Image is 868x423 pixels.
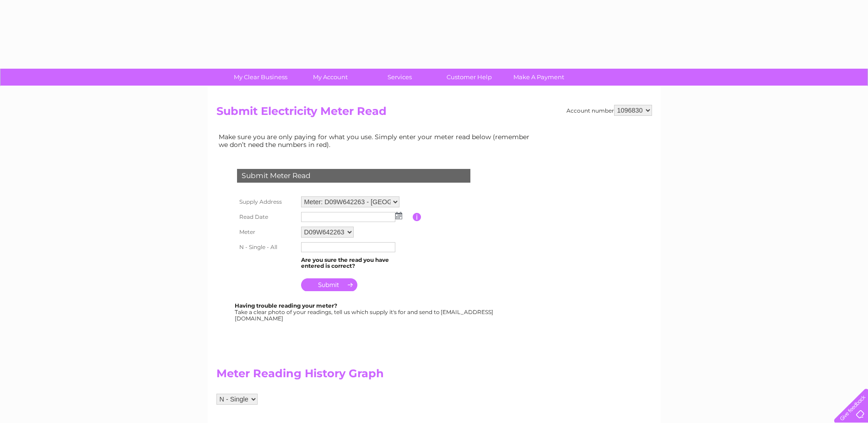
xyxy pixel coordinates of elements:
[566,105,652,116] div: Account number
[501,69,577,86] a: Make A Payment
[395,212,402,219] img: ...
[431,69,507,86] a: Customer Help
[237,169,470,183] div: Submit Meter Read
[216,367,537,385] h2: Meter Reading History Graph
[235,303,495,321] div: Take a clear photo of your readings, tell us which supply it's for and send to [EMAIL_ADDRESS][DO...
[235,302,337,309] b: Having trouble reading your meter?
[362,69,437,86] a: Services
[292,69,368,86] a: My Account
[235,224,299,240] th: Meter
[301,278,357,291] input: Submit
[299,255,413,272] td: Are you sure the read you have entered is correct?
[216,105,652,122] h2: Submit Electricity Meter Read
[223,69,298,86] a: My Clear Business
[216,131,537,150] td: Make sure you are only paying for what you use. Simply enter your meter read below (remember we d...
[235,240,299,255] th: N - Single - All
[235,194,299,210] th: Supply Address
[235,210,299,224] th: Read Date
[413,213,421,221] input: Information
